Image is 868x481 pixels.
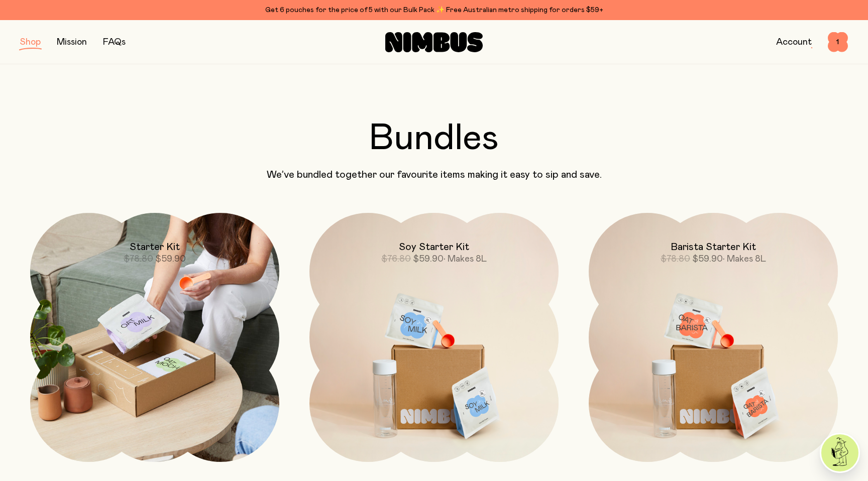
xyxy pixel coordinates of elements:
p: We’ve bundled together our favourite items making it easy to sip and save. [20,169,848,181]
span: $59.90 [155,255,186,264]
span: $78.80 [661,255,690,264]
h2: Barista Starter Kit [671,241,756,253]
a: FAQs [103,38,126,47]
span: $59.90 [692,255,723,264]
button: 1 [828,32,848,52]
span: $78.80 [124,255,153,264]
h2: Bundles [20,121,848,157]
a: Barista Starter Kit$78.80$59.90• Makes 8L [589,213,838,462]
div: Get 6 pouches for the price of 5 with our Bulk Pack ✨ Free Australian metro shipping for orders $59+ [20,4,848,16]
span: $76.80 [381,255,411,264]
span: $59.90 [413,255,444,264]
img: agent [821,434,858,471]
h2: Starter Kit [130,241,180,253]
a: Soy Starter Kit$76.80$59.90• Makes 8L [309,213,559,462]
a: Starter Kit$78.80$59.90 [30,213,279,462]
span: • Makes 8L [723,255,766,264]
h2: Soy Starter Kit [399,241,469,253]
a: Account [776,38,812,47]
a: Mission [57,38,87,47]
span: • Makes 8L [444,255,487,264]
